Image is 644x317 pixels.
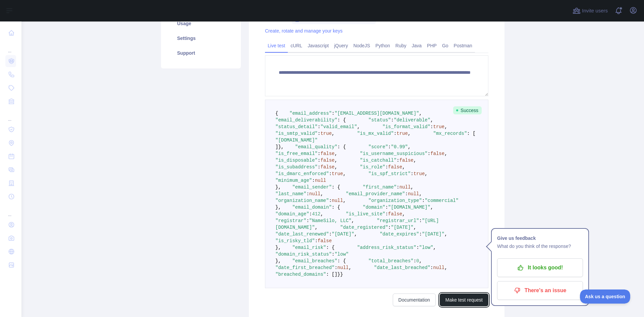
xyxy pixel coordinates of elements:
[305,40,331,51] a: Javascript
[278,144,284,150] span: },
[388,225,391,230] span: :
[275,171,329,176] span: "is_dmarc_enforced"
[580,289,631,304] iframe: Toggle Customer Support
[348,265,351,270] span: ,
[332,171,343,176] span: true
[497,258,583,277] button: It looks good!
[430,265,433,270] span: :
[332,184,340,190] span: : {
[422,198,425,203] span: :
[582,7,608,15] span: Invite users
[275,111,278,116] span: {
[419,245,433,250] span: "low"
[419,231,422,237] span: :
[306,191,309,197] span: :
[433,124,445,129] span: true
[320,131,332,136] span: true
[360,151,428,156] span: "is_username_suspicious"
[334,158,337,163] span: ,
[275,252,332,257] span: "domain_risk_status"
[337,272,340,277] span: }
[419,218,422,223] span: :
[374,265,430,270] span: "date_last_breached"
[388,144,391,150] span: :
[275,211,309,217] span: "domain_age"
[318,124,320,129] span: :
[275,265,334,270] span: "date_first_breached"
[430,151,444,156] span: false
[343,171,346,176] span: ,
[346,191,405,197] span: "email_provider_name"
[275,238,315,244] span: "is_risky_tld"
[368,117,391,123] span: "status"
[332,198,343,203] span: null
[309,218,352,223] span: "NameSilo, LLC"
[416,258,419,264] span: 0
[439,40,451,51] a: Go
[343,198,346,203] span: ,
[5,109,16,122] div: ...
[394,117,430,123] span: "deliverable"
[275,272,326,277] span: "breached_domains"
[318,131,320,136] span: :
[497,281,583,300] button: There's an issue
[312,178,315,183] span: :
[402,211,405,217] span: ,
[408,131,411,136] span: ,
[309,191,321,197] span: null
[337,117,346,123] span: : {
[275,231,329,237] span: "date_last_renewed"
[357,124,360,129] span: ,
[363,184,396,190] span: "first_name"
[571,5,609,16] button: Invite users
[275,191,306,197] span: "last_name"
[411,171,413,176] span: :
[411,184,413,190] span: ,
[444,124,447,129] span: ,
[275,218,306,223] span: "registrar"
[433,131,467,136] span: "mx_records"
[5,204,16,217] div: ...
[275,164,318,170] span: "is_subaddress"
[169,16,233,31] a: Usage
[318,151,320,156] span: :
[373,40,393,51] a: Python
[265,28,342,34] a: Create, rotate and manage your keys
[360,164,385,170] span: "is_role"
[275,124,318,129] span: "status_detail"
[309,211,312,217] span: :
[5,40,16,54] div: ...
[275,131,318,136] span: "is_smtp_valid"
[351,40,373,51] a: NodeJS
[292,184,332,190] span: "email_sender"
[388,164,402,170] span: false
[433,265,445,270] span: null
[334,151,337,156] span: ,
[393,40,409,51] a: Ruby
[380,231,419,237] span: "date_expires"
[399,158,414,163] span: false
[315,238,318,244] span: :
[377,218,419,223] span: "registrar_url"
[357,131,394,136] span: "is_mx_valid"
[275,144,278,150] span: ]
[315,178,326,183] span: null
[318,164,320,170] span: :
[275,198,329,203] span: "organization_name"
[275,158,318,163] span: "is_disposable"
[334,265,337,270] span: :
[275,245,281,250] span: },
[326,272,337,277] span: : []
[275,184,281,190] span: },
[340,225,388,230] span: "date_registered"
[368,144,388,150] span: "score"
[414,258,416,264] span: :
[414,158,416,163] span: ,
[340,272,343,277] span: }
[408,191,419,197] span: null
[424,40,439,51] a: PHP
[329,198,332,203] span: :
[368,198,422,203] span: "organization_type"
[422,231,444,237] span: "[DATE]"
[169,31,233,46] a: Settings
